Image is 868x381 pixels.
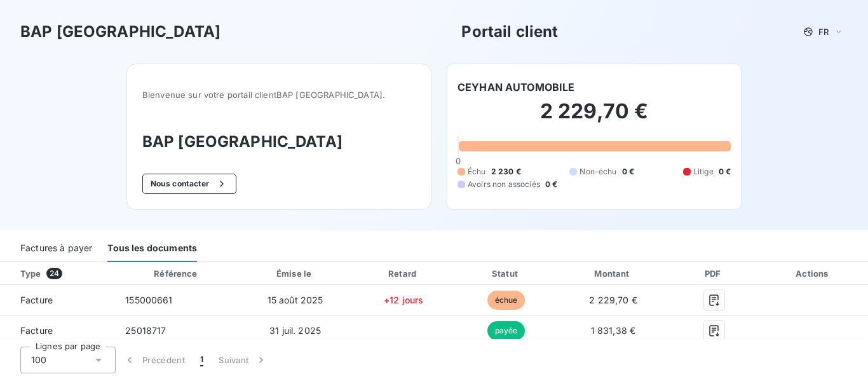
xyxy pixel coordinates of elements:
[693,166,714,177] span: Litige
[622,166,634,177] span: 0 €
[142,130,416,153] h3: BAP [GEOGRAPHIC_DATA]
[354,267,452,280] div: Retard
[20,235,92,262] div: Factures à payer
[154,268,197,279] div: Référence
[116,347,193,373] button: Précédent
[125,294,172,305] span: 155000661
[384,294,423,305] span: +12 jours
[580,166,616,177] span: Non-échu
[142,174,236,194] button: Nous contacter
[142,90,416,100] span: Bienvenue sur votre portail client BAP [GEOGRAPHIC_DATA] .
[458,99,731,137] h2: 2 229,70 €
[46,268,62,279] span: 24
[200,354,203,366] span: 1
[125,325,166,336] span: 25018717
[458,80,575,95] h6: CEYHAN AUTOMOBILE
[461,20,558,43] h3: Portail client
[456,156,461,166] span: 0
[672,267,756,280] div: PDF
[589,294,637,305] span: 2 229,70 €
[487,291,526,310] span: échue
[20,20,220,43] h3: BAP [GEOGRAPHIC_DATA]
[719,166,731,177] span: 0 €
[458,267,554,280] div: Statut
[818,27,829,37] span: FR
[269,325,321,336] span: 31 juil. 2025
[211,347,275,373] button: Suivant
[13,267,112,280] div: Type
[468,166,486,177] span: Échu
[761,267,865,280] div: Actions
[559,267,667,280] div: Montant
[241,267,349,280] div: Émise le
[193,347,211,373] button: 1
[468,179,540,190] span: Avoirs non associés
[10,294,105,307] span: Facture
[591,325,636,336] span: 1 831,38 €
[268,294,323,305] span: 15 août 2025
[491,166,521,177] span: 2 230 €
[545,179,557,190] span: 0 €
[31,354,46,366] span: 100
[10,324,105,337] span: Facture
[107,235,197,262] div: Tous les documents
[487,321,526,340] span: payée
